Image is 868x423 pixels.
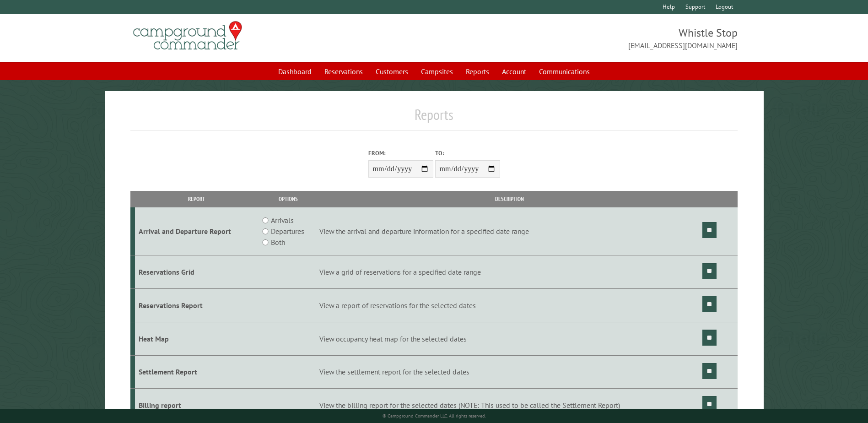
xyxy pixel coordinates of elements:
img: Campground Commander [130,18,245,54]
td: View a grid of reservations for a specified date range [318,255,701,289]
span: Whistle Stop [EMAIL_ADDRESS][DOMAIN_NAME] [434,25,738,51]
a: Customers [370,63,414,80]
td: View the billing report for the selected dates (NOTE: This used to be called the Settlement Report) [318,389,701,422]
a: Account [496,63,532,80]
td: Billing report [135,389,258,422]
a: Reports [460,63,495,80]
label: Both [271,237,285,248]
a: Communications [534,63,595,80]
td: Heat Map [135,322,258,355]
td: Settlement Report [135,355,258,389]
label: From: [368,149,433,157]
td: View occupancy heat map for the selected dates [318,322,701,355]
a: Campsites [415,63,458,80]
h1: Reports [130,106,737,131]
label: Arrivals [271,215,294,226]
th: Options [258,191,318,207]
small: © Campground Commander LLC. All rights reserved. [383,413,486,419]
td: View the settlement report for the selected dates [318,355,701,389]
td: View a report of reservations for the selected dates [318,288,701,322]
label: Departures [271,226,304,237]
td: View the arrival and departure information for a specified date range [318,207,701,255]
td: Reservations Grid [135,255,258,289]
td: Arrival and Departure Report [135,207,258,255]
th: Description [318,191,701,207]
a: Reservations [319,63,368,80]
th: Report [135,191,258,207]
label: To: [435,149,500,157]
a: Dashboard [273,63,317,80]
td: Reservations Report [135,288,258,322]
